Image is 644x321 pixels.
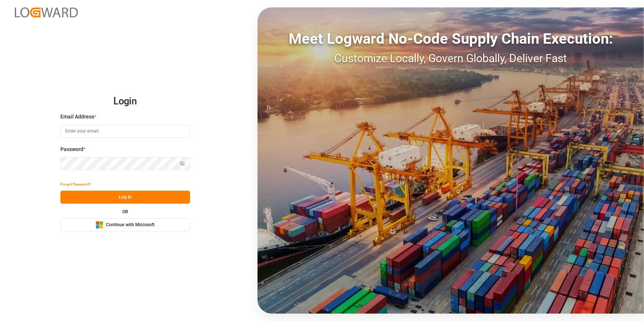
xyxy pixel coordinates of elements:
[60,146,83,153] span: Password
[122,210,128,214] small: OR
[60,178,91,191] button: Forgot Password?
[15,7,78,17] img: Logward_new_orange.png
[106,222,155,228] span: Continue with Microsoft
[60,113,94,121] span: Email Address
[60,125,190,138] input: Enter your email
[60,90,190,113] h2: Login
[258,28,644,50] div: Meet Logward No-Code Supply Chain Execution:
[60,191,190,204] button: Log In
[60,218,190,231] button: Continue with Microsoft
[258,50,644,67] div: Customize Locally, Govern Globally, Deliver Fast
